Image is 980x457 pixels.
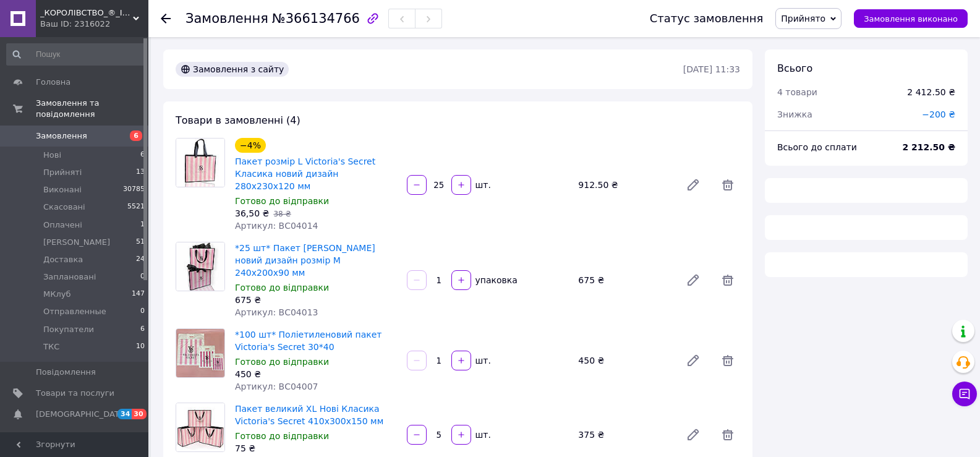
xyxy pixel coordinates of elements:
[650,12,764,25] div: Статус замовлення
[472,429,492,441] div: шт.
[43,167,82,178] span: Прийняті
[235,382,318,391] span: Артикул: ВС04007
[117,409,132,419] span: 34
[43,150,61,161] span: Нові
[472,354,492,367] div: шт.
[140,150,145,161] span: 6
[36,388,114,399] span: Товари та послуги
[235,442,397,455] div: 75 ₴
[176,139,224,187] img: Пакет розмір L Victoria's Secret Класика новий дизайн 280x230x120 мм
[681,348,705,373] a: Редагувати
[781,14,825,23] span: Прийнято
[185,11,268,26] span: Замовлення
[715,348,740,373] span: Видалити
[40,19,148,30] div: Ваш ID: 2316022
[43,289,70,300] span: МКлуб
[235,243,375,278] a: *25 шт* Пакет [PERSON_NAME] новий дизайн розмір M 240х200х90 мм
[36,409,127,420] span: [DEMOGRAPHIC_DATA]
[235,431,329,441] span: Готово до відправки
[43,202,85,213] span: Скасовані
[132,409,146,419] span: 30
[36,98,148,120] span: Замовлення та повідомлення
[176,114,300,126] span: Товари в замовленні (4)
[777,142,857,152] span: Всього до сплати
[902,142,955,152] b: 2 212.50 ₴
[573,271,676,289] div: 675 ₴
[922,109,955,119] span: −200 ₴
[43,220,82,231] span: Оплачені
[715,422,740,447] span: Видалити
[864,14,958,23] span: Замовлення виконано
[777,62,812,74] span: Всього
[132,289,145,300] span: 147
[235,357,329,367] span: Готово до відправки
[40,7,133,19] span: _КОРОЛІВСТВО_®_ІГРАШОК_
[43,184,82,195] span: Виконані
[681,422,705,447] a: Редагувати
[681,173,705,197] a: Редагувати
[573,426,676,443] div: 375 ₴
[43,306,106,317] span: Отправленные
[176,62,289,77] div: Замовлення з сайту
[235,196,329,206] span: Готово до відправки
[176,403,224,451] img: Пакет великий XL Нові Класика Victoria's Secret 410х300х150 мм
[140,324,145,335] span: 6
[123,184,145,195] span: 30785
[127,202,145,213] span: 5521
[472,274,519,286] div: упаковка
[907,86,955,98] div: 2 412.50 ₴
[43,237,110,248] span: [PERSON_NAME]
[43,254,83,265] span: Доставка
[854,9,968,28] button: Замовлення виконано
[235,283,329,293] span: Готово до відправки
[140,220,145,231] span: 1
[573,352,676,369] div: 450 ₴
[681,268,705,293] a: Редагувати
[235,294,397,306] div: 675 ₴
[130,130,142,141] span: 6
[472,179,492,191] div: шт.
[36,130,87,142] span: Замовлення
[777,109,812,119] span: Знижка
[136,167,145,178] span: 13
[136,254,145,265] span: 24
[777,87,817,97] span: 4 товари
[272,11,360,26] span: №366134766
[715,268,740,293] span: Видалити
[235,330,382,352] a: *100 шт* Поліетиленовий пакет Victoria's Secret 30*40
[140,306,145,317] span: 0
[140,271,145,283] span: 0
[36,77,70,88] span: Головна
[235,307,318,317] span: Артикул: ВС04013
[573,176,676,194] div: 912.50 ₴
[43,341,59,352] span: ТКС
[235,156,375,191] a: Пакет розмір L Victoria's Secret Класика новий дизайн 280x230x120 мм
[161,12,171,25] div: Повернутися назад
[176,329,224,377] img: *100 шт* Поліетиленовий пакет Victoria's Secret 30*40
[136,341,145,352] span: 10
[715,173,740,197] span: Видалити
[235,208,269,218] span: 36,50 ₴
[43,324,94,335] span: Покупатели
[176,242,224,291] img: *25 шт* Пакет Вікторія Сікрет Класика новий дизайн розмір M 240х200х90 мм
[683,64,740,74] time: [DATE] 11:33
[43,271,96,283] span: Заплановані
[952,382,977,406] button: Чат з покупцем
[235,138,266,153] div: −4%
[6,43,146,66] input: Пошук
[36,430,114,453] span: Показники роботи компанії
[273,210,291,218] span: 38 ₴
[235,221,318,231] span: Артикул: ВС04014
[36,367,96,378] span: Повідомлення
[235,368,397,380] div: 450 ₴
[235,404,383,426] a: Пакет великий XL Нові Класика Victoria's Secret 410х300х150 мм
[136,237,145,248] span: 51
